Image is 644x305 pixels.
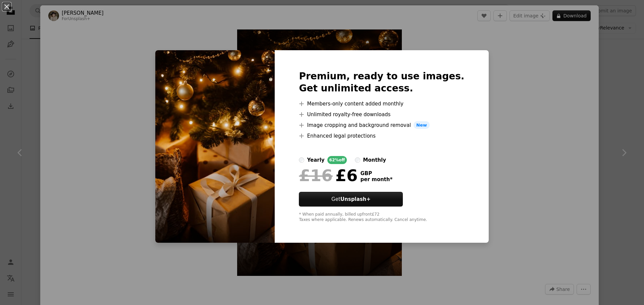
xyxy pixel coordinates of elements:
[299,121,464,129] li: Image cropping and background removal
[340,196,371,202] strong: Unsplash+
[307,156,324,164] div: yearly
[360,176,392,182] span: per month *
[363,156,386,164] div: monthly
[299,192,403,207] button: GetUnsplash+
[299,132,464,140] li: Enhanced legal protections
[299,100,464,108] li: Members-only content added monthly
[299,167,358,184] div: £6
[299,110,464,119] li: Unlimited royalty-free downloads
[299,212,464,223] div: * When paid annually, billed upfront £72 Taxes where applicable. Renews automatically. Cancel any...
[299,70,464,94] h2: Premium, ready to use images. Get unlimited access.
[327,156,347,164] div: 62% off
[414,121,430,129] span: New
[355,157,360,163] input: monthly
[155,50,275,243] img: premium_photo-1669832847084-365a3e49a6e2
[299,157,304,163] input: yearly62%off
[360,170,392,176] span: GBP
[299,167,332,184] span: £16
